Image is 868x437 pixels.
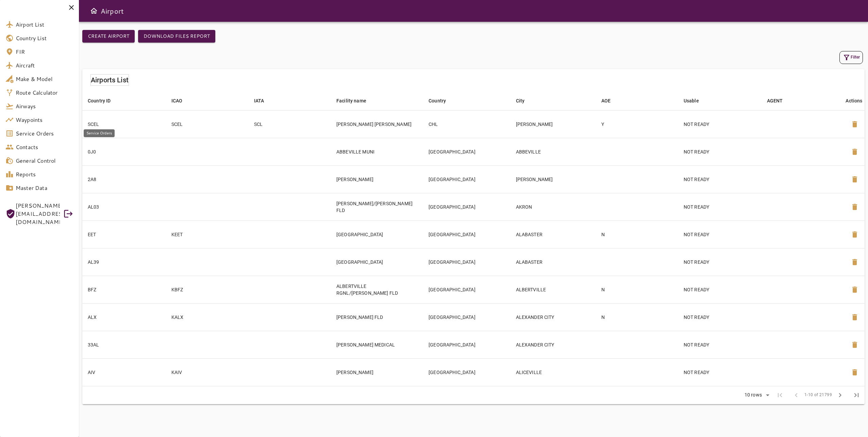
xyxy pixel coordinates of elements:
[166,358,249,386] td: KAIV
[16,61,73,69] span: Aircraft
[249,110,331,138] td: SCL
[847,116,863,132] button: Delete Airport
[423,110,510,138] td: CHL
[832,387,848,403] span: Next Page
[423,303,510,331] td: [GEOGRAPHIC_DATA]
[331,276,423,303] td: ALBERTVILLE RGNL/[PERSON_NAME] FLD
[511,276,596,303] td: ALBERTVILLE
[851,286,859,294] span: delete
[331,110,423,138] td: [PERSON_NAME] [PERSON_NAME]
[511,138,596,165] td: ABBEVILLE
[511,110,596,138] td: [PERSON_NAME]
[84,129,115,137] div: Service Orders
[331,248,423,276] td: [GEOGRAPHIC_DATA]
[82,221,166,248] td: EET
[596,276,678,303] td: N
[166,276,249,303] td: KBFZ
[138,30,215,43] button: Download Files Report
[16,34,73,42] span: Country List
[684,204,756,210] p: NOT READY
[851,313,859,321] span: delete
[336,97,366,105] div: Facility name
[511,248,596,276] td: ALABASTER
[851,148,859,156] span: delete
[511,358,596,386] td: ALICEVILLE
[684,259,756,265] p: NOT READY
[847,199,863,215] button: Delete Airport
[254,97,264,105] div: IATA
[836,391,844,399] span: chevron_right
[16,201,60,226] span: [PERSON_NAME][EMAIL_ADDRESS][DOMAIN_NAME]
[852,391,861,399] span: last_page
[82,276,166,303] td: BFZ
[16,48,73,56] span: FIR
[596,303,678,331] td: N
[847,337,863,353] button: Delete Airport
[740,390,772,400] div: 10 rows
[684,176,756,183] p: NOT READY
[16,102,73,110] span: Airways
[423,248,510,276] td: [GEOGRAPHIC_DATA]
[171,97,191,105] span: ICAO
[16,20,73,29] span: Airport List
[16,170,73,178] span: Reports
[847,281,863,298] button: Delete Airport
[848,387,865,403] span: Last Page
[847,309,863,325] button: Delete Airport
[851,230,859,239] span: delete
[511,221,596,248] td: ALABASTER
[166,110,249,138] td: SCEL
[511,193,596,221] td: AKRON
[91,75,129,85] h6: Airports List
[82,110,166,138] td: SCEL
[684,231,756,238] p: NOT READY
[847,364,863,381] button: Delete Airport
[847,144,863,160] button: Delete Airport
[16,157,73,165] span: General Control
[423,331,510,358] td: [GEOGRAPHIC_DATA]
[684,97,699,105] div: Usable
[601,97,619,105] span: AOE
[331,331,423,358] td: [PERSON_NAME] MEDICAL
[684,286,756,293] p: NOT READY
[82,193,166,221] td: AL03
[851,203,859,211] span: delete
[82,138,166,165] td: 0J0
[423,276,510,303] td: [GEOGRAPHIC_DATA]
[331,138,423,165] td: ABBEVILLE MUNI
[429,97,455,105] span: Country
[331,221,423,248] td: [GEOGRAPHIC_DATA]
[847,171,863,188] button: Delete Airport
[684,341,756,348] p: NOT READY
[423,221,510,248] td: [GEOGRAPHIC_DATA]
[82,303,166,331] td: ALX
[767,97,783,105] div: AGENT
[847,254,863,270] button: Delete Airport
[423,138,510,165] td: [GEOGRAPHIC_DATA]
[601,97,611,105] div: AOE
[772,387,788,403] span: First Page
[331,358,423,386] td: [PERSON_NAME]
[423,358,510,386] td: [GEOGRAPHIC_DATA]
[16,184,73,192] span: Master Data
[331,165,423,193] td: [PERSON_NAME]
[851,175,859,183] span: delete
[516,97,534,105] span: City
[596,110,678,138] td: Y
[88,97,111,105] div: Country ID
[851,120,859,128] span: delete
[82,248,166,276] td: AL39
[331,303,423,331] td: [PERSON_NAME] FLD
[839,51,863,64] button: Filter
[851,368,859,376] span: delete
[511,331,596,358] td: ALEXANDER CITY
[82,30,135,43] button: Create airport
[847,226,863,243] button: Delete Airport
[684,121,756,128] p: NOT READY
[16,116,73,124] span: Waypoints
[684,369,756,376] p: NOT READY
[331,193,423,221] td: [PERSON_NAME]/[PERSON_NAME] FLD
[516,97,525,105] div: City
[851,341,859,349] span: delete
[596,221,678,248] td: N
